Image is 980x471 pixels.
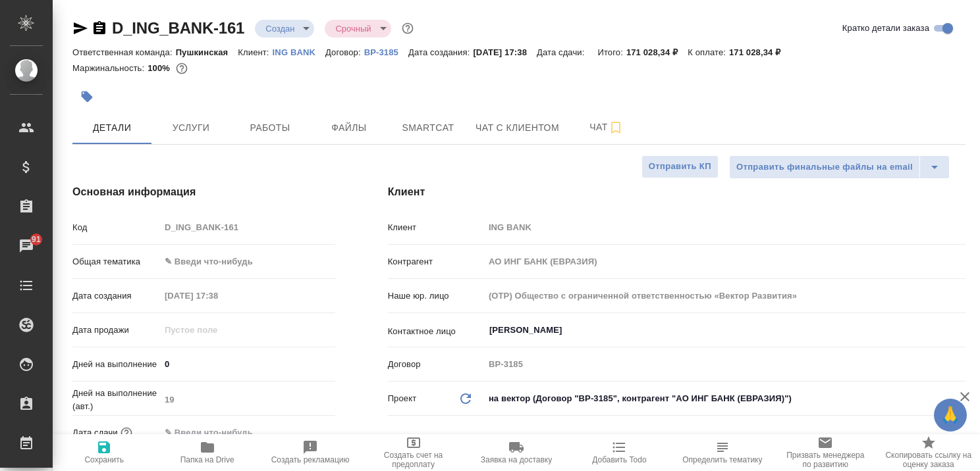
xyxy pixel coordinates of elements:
input: Пустое поле [160,320,275,339]
p: Договор [388,358,484,371]
p: Дней на выполнение (авт.) [72,387,160,413]
span: Кратко детали заказа [842,22,929,35]
h4: Клиент [388,184,966,200]
div: split button [729,155,950,179]
p: Дата продажи [72,324,160,337]
a: 91 [3,230,49,262]
button: Доп статусы указывают на важность/срочность заказа [399,20,416,37]
input: ✎ Введи что-нибудь [160,355,335,374]
p: Дата сдачи [72,426,118,439]
p: Проект [388,392,417,405]
span: Детали [80,120,144,136]
p: Общая тематика [72,255,160,268]
input: Пустое поле [160,286,275,305]
span: Создать рекламацию [271,455,350,464]
button: Отправить КП [641,155,719,178]
span: Услуги [159,120,223,136]
span: Отправить КП [649,159,711,174]
button: Скопировать ссылку для ЯМессенджера [72,20,88,36]
input: Пустое поле [484,252,966,271]
svg: Подписаться [608,120,624,136]
button: Добавить тэг [72,82,101,111]
div: ✎ Введи что-нибудь [165,255,319,268]
span: Призвать менеджера по развитию [782,451,869,469]
button: Срочный [331,23,375,34]
input: Пустое поле [160,218,335,237]
button: Скопировать ссылку [92,20,107,36]
div: Создан [255,20,314,37]
span: Отправить финальные файлы на email [736,160,913,175]
span: Заявка на доставку [481,455,552,464]
p: Код [72,221,160,234]
span: Добавить Todo [592,455,646,464]
p: Дата сдачи: [537,47,587,57]
button: Создать счет на предоплату [362,434,464,471]
span: Сохранить [84,455,124,464]
span: Чат [575,119,638,136]
p: ВР-3185 [364,47,408,57]
p: Ответственная команда: [72,47,176,57]
button: Создан [261,23,298,34]
p: 171 028,34 ₽ [729,47,790,57]
span: Определить тематику [682,455,762,464]
span: Скопировать ссылку на оценку заказа [885,451,972,469]
input: Пустое поле [484,286,966,305]
p: Дата создания: [408,47,473,57]
p: 171 028,34 ₽ [626,47,688,57]
div: на вектор (Договор "ВР-3185", контрагент "АО ИНГ БАНК (ЕВРАЗИЯ)") [484,387,966,410]
span: Папка на Drive [180,455,234,464]
button: Призвать менеджера по развитию [774,434,877,471]
p: К оплате: [688,47,729,57]
span: Чат с клиентом [476,120,559,136]
button: Заявка на доставку [465,434,568,471]
span: Работы [238,120,302,136]
button: Определить тематику [671,434,774,471]
p: Контрагент [388,255,484,268]
button: Сохранить [53,434,155,471]
p: Договор: [325,47,364,57]
button: Добавить Todo [568,434,670,471]
p: Наше юр. лицо [388,289,484,303]
input: Пустое поле [484,218,966,237]
p: Контактное лицо [388,325,484,338]
a: ING BANK [273,46,325,57]
span: Файлы [317,120,381,136]
p: Клиент: [238,47,272,57]
div: ✎ Введи что-нибудь [160,251,335,273]
button: Отправить финальные файлы на email [729,155,920,179]
p: Пушкинская [176,47,238,57]
h4: Основная информация [72,184,335,200]
p: [DATE] 17:38 [473,47,537,57]
p: Клиент [388,221,484,234]
a: D_ING_BANK-161 [112,19,244,37]
button: Скопировать ссылку на оценку заказа [877,434,980,471]
p: Маржинальность: [72,63,148,73]
a: ВР-3185 [364,46,408,57]
p: Дата создания [72,289,160,303]
button: Создать рекламацию [259,434,362,471]
button: Open [958,329,961,332]
button: 🙏 [934,399,967,432]
p: Итого: [597,47,626,57]
button: Если добавить услуги и заполнить их объемом, то дата рассчитается автоматически [118,424,135,441]
p: Дней на выполнение [72,358,160,371]
button: Папка на Drive [155,434,258,471]
span: Создать счет на предоплату [369,451,456,469]
span: 🙏 [939,401,962,429]
div: Создан [325,20,391,37]
button: 0.00 RUB; [173,60,190,77]
span: Smartcat [396,120,460,136]
input: Пустое поле [484,355,966,374]
input: Пустое поле [160,390,335,409]
p: 100% [148,63,173,73]
p: ING BANK [273,47,325,57]
input: ✎ Введи что-нибудь [160,423,275,442]
span: 91 [24,233,49,246]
